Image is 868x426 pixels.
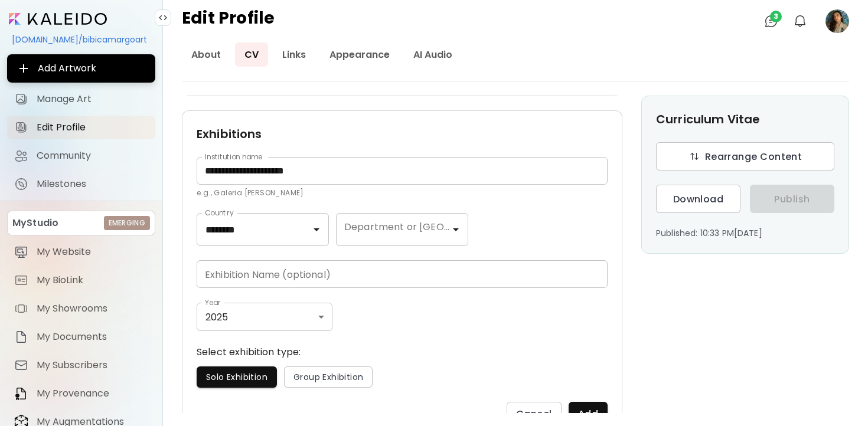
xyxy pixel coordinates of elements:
span: My Provenance [37,388,148,399]
span: Cancel [516,408,552,420]
h4: Edit Profile [182,9,275,33]
img: Edit Profile icon [14,120,28,135]
a: Edit Profile iconEdit Profile [7,116,155,139]
button: Open [308,221,325,238]
a: About [182,42,230,67]
img: Manage Art icon [14,92,28,106]
img: item [14,302,28,316]
a: CV [235,42,268,67]
span: Group Exhibition [293,371,363,384]
a: Community iconCommunity [7,144,155,168]
h4: Exhibitions [197,125,262,143]
img: item [14,273,28,287]
span: My Subscribers [37,359,148,371]
a: itemMy Documents [7,325,155,349]
p: e.g., Galeria [PERSON_NAME] [197,187,608,199]
img: collapse [158,13,168,22]
span: Community [37,150,148,162]
a: Appearance [320,42,399,67]
div: 2025 [197,303,332,332]
h6: Emerging [109,218,145,228]
a: itemMy Showrooms [7,297,155,320]
a: Manage Art iconManage Art [7,87,155,111]
span: My Showrooms [37,303,148,314]
a: Links [273,42,315,67]
span: Solo Exhibition [206,371,267,384]
a: completeMilestones iconMilestones [7,172,155,196]
span: Manage Art [37,93,148,105]
img: item [14,330,28,344]
span: 3 [770,11,782,22]
a: AI Audio [404,42,462,67]
button: Download [656,185,740,213]
p: MyStudio [12,216,58,230]
img: bellIcon [793,14,807,28]
a: itemMy Subscribers [7,353,155,377]
img: Milestones icon [14,177,28,191]
span: Add Artwork [17,61,146,76]
span: Add [578,408,598,420]
button: Cancel [507,402,562,425]
button: Add Artwork [7,54,155,83]
h4: Curriculum Vitae [656,110,760,128]
span: Edit Profile [37,122,148,133]
p: Select exhibition type: [197,345,608,359]
span: Download [665,193,731,205]
div: [DOMAIN_NAME]/bibicamargoart [7,30,155,50]
img: Rearrange Content [688,150,700,162]
button: Rearrange ContentRearrange Content [656,142,834,171]
a: itemMy Website [7,240,155,264]
img: item [14,245,28,259]
p: Published: 10:33 PM[DATE] [656,227,834,239]
button: bellIcon [790,11,810,31]
span: My Documents [37,331,148,343]
span: Milestones [37,178,148,190]
button: Add [569,402,608,425]
button: Open [448,221,464,238]
span: My Website [37,246,148,258]
span: Rearrange Content [665,150,825,163]
a: itemMy Provenance [7,382,155,405]
button: Group Exhibition [284,366,373,388]
a: itemMy BioLink [7,268,155,292]
button: Solo Exhibition [197,366,277,388]
img: Community icon [14,149,28,163]
img: item [14,386,28,401]
img: item [14,358,28,372]
img: chatIcon [764,14,778,28]
span: My BioLink [37,274,148,286]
